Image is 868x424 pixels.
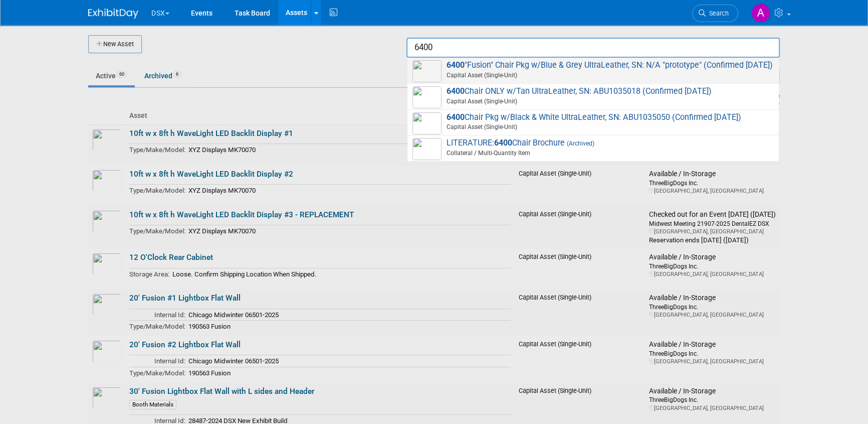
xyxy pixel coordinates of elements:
input: search assets [406,38,780,58]
strong: 6400 [447,112,465,122]
span: Capital Asset (Single-Unit) [415,97,774,106]
strong: 6400 [447,86,465,96]
img: Art Stewart [751,4,770,23]
img: ExhibitDay [88,9,138,19]
strong: 6400 [494,138,512,148]
span: Chair ONLY w/Tan UltraLeather, SN: ABU1035018 (Confirmed [DATE]) [412,86,774,107]
span: LITERATURE: Chair Brochure [412,138,774,159]
span: Chair Pkg w/Black & White UltraLeather, SN: ABU1035050 (Confirmed [DATE]) [412,112,774,133]
span: Collateral / Multi-Quantity Item [415,149,774,158]
a: Search [692,5,738,22]
span: Search [706,10,729,17]
span: (Archived) [565,140,594,147]
strong: 6400 [447,60,465,70]
span: "Fusion" Chair Pkg w/Blue & Grey UltraLeather, SN: N/A "prototype" (Confirmed [DATE]) [412,60,774,81]
span: Capital Asset (Single-Unit) [415,122,774,131]
span: Capital Asset (Single-Unit) [415,71,774,80]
